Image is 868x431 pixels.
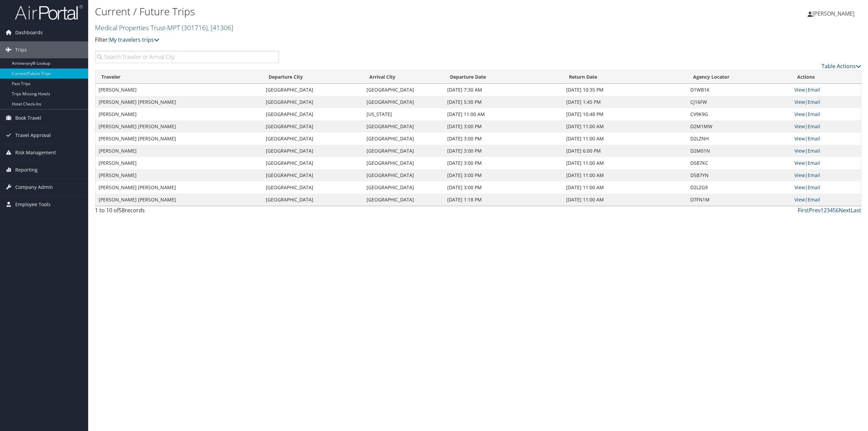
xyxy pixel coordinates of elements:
span: Employee Tools [15,196,51,213]
td: | [791,145,861,157]
a: 2 [824,207,827,214]
td: D5B7KC [687,157,791,169]
span: 58 [119,207,125,214]
td: [GEOGRAPHIC_DATA] [262,181,363,194]
td: [GEOGRAPHIC_DATA] [363,133,444,145]
td: | [791,108,861,120]
div: 1 to 10 of records [95,206,279,218]
input: Search Traveler or Arrival City [95,51,279,63]
a: View [794,196,805,203]
th: Agency Locator: activate to sort column ascending [687,71,791,84]
td: [GEOGRAPHIC_DATA] [363,194,444,206]
td: D2M1MW [687,120,791,133]
td: CJ16FW [687,96,791,108]
p: Filter: [95,36,606,44]
span: Trips [15,41,27,58]
a: View [794,184,805,191]
td: [GEOGRAPHIC_DATA] [363,120,444,133]
td: [DATE] 10:35 PM [563,84,687,96]
a: Medical Properties Trust-MPT [95,23,233,32]
a: View [794,160,805,166]
td: [PERSON_NAME] [PERSON_NAME] [95,181,262,194]
td: [DATE] 11:00 AM [563,194,687,206]
a: 3 [827,207,830,214]
td: [DATE] 3:00 PM [444,169,563,181]
span: Book Travel [15,110,41,126]
span: Travel Approval [15,127,51,144]
a: View [794,148,805,154]
a: Email [808,160,820,166]
a: View [794,123,805,130]
td: [DATE] 3:00 PM [444,120,563,133]
td: | [791,181,861,194]
td: [PERSON_NAME] [95,169,262,181]
td: [DATE] 11:00 AM [563,181,687,194]
a: First [798,207,809,214]
td: [US_STATE] [363,108,444,120]
a: View [794,99,805,105]
td: [DATE] 11:00 AM [563,169,687,181]
td: [DATE] 1:45 PM [563,96,687,108]
a: Table Actions [822,62,861,70]
td: [DATE] 5:30 PM [444,96,563,108]
td: D2LZG9 [687,181,791,194]
td: [DATE] 3:00 PM [444,157,563,169]
td: [DATE] 7:30 AM [444,84,563,96]
a: My travelers trips [109,36,159,43]
td: | [791,194,861,206]
span: Company Admin [15,179,53,196]
td: [PERSON_NAME] [95,108,262,120]
td: [DATE] 1:18 PM [444,194,563,206]
td: [GEOGRAPHIC_DATA] [363,181,444,194]
td: [GEOGRAPHIC_DATA] [363,145,444,157]
a: 6 [836,207,839,214]
td: [PERSON_NAME] [95,145,262,157]
td: [DATE] 11:00 AM [563,157,687,169]
td: D2LZNH [687,133,791,145]
a: Prev [809,207,821,214]
span: ( 301716 ) [182,23,208,32]
a: Email [808,172,820,178]
td: D1WB1K [687,84,791,96]
td: | [791,169,861,181]
td: [DATE] 11:00 AM [563,120,687,133]
a: Email [808,184,820,191]
a: View [794,135,805,142]
span: , [ 41306 ] [208,23,233,32]
td: | [791,120,861,133]
td: D5B7YN [687,169,791,181]
a: Email [808,135,820,142]
td: [PERSON_NAME] [PERSON_NAME] [95,96,262,108]
td: [GEOGRAPHIC_DATA] [363,84,444,96]
td: [GEOGRAPHIC_DATA] [262,96,363,108]
a: [PERSON_NAME] [808,3,861,24]
td: [GEOGRAPHIC_DATA] [262,120,363,133]
th: Return Date: activate to sort column ascending [563,71,687,84]
td: [GEOGRAPHIC_DATA] [262,108,363,120]
td: [PERSON_NAME] [95,84,262,96]
th: Departure Date: activate to sort column descending [444,71,563,84]
td: [GEOGRAPHIC_DATA] [363,169,444,181]
a: View [794,86,805,93]
td: [GEOGRAPHIC_DATA] [262,84,363,96]
td: [PERSON_NAME] [PERSON_NAME] [95,194,262,206]
a: Email [808,196,820,203]
td: [GEOGRAPHIC_DATA] [363,96,444,108]
td: [GEOGRAPHIC_DATA] [262,157,363,169]
th: Actions [791,71,861,84]
td: | [791,96,861,108]
td: [PERSON_NAME] [95,157,262,169]
td: D2M01N [687,145,791,157]
th: Departure City: activate to sort column ascending [262,71,363,84]
td: [DATE] 10:48 PM [563,108,687,120]
td: [DATE] 3:00 PM [444,181,563,194]
img: airportal-logo.png [15,4,83,20]
a: Next [839,207,851,214]
a: View [794,172,805,178]
th: Arrival City: activate to sort column ascending [363,71,444,84]
td: [DATE] 11:00 AM [444,108,563,120]
th: Traveler: activate to sort column ascending [95,71,262,84]
td: | [791,157,861,169]
td: [DATE] 3:00 PM [444,133,563,145]
span: [PERSON_NAME] [812,10,854,17]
